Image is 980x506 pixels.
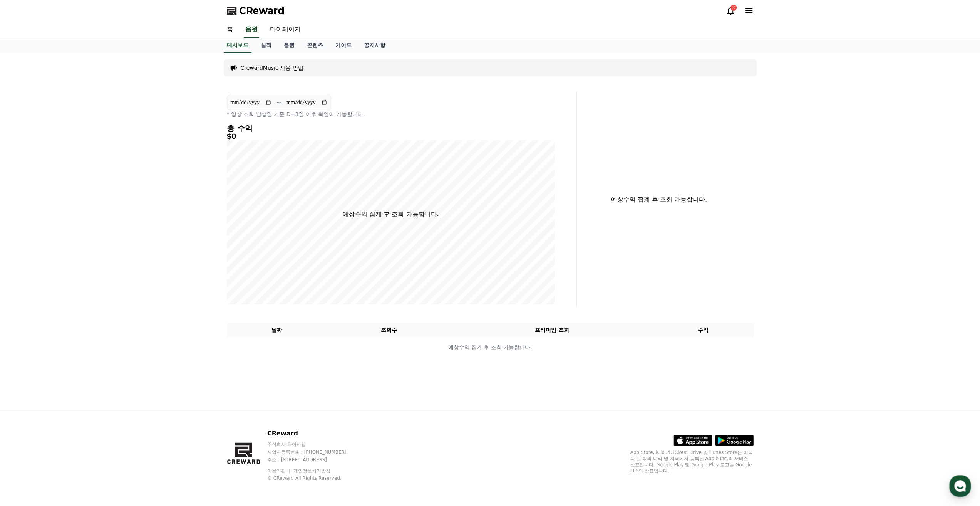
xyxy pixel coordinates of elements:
a: CrewardMusic 사용 방법 [241,64,303,72]
a: 3 [726,6,735,15]
span: 대화 [70,256,80,262]
a: CReward [227,5,285,17]
p: © CReward All Rights Reserved. [267,475,361,481]
h5: $0 [227,133,555,140]
p: 예상수익 집계 후 조회 가능합니다. [343,210,439,219]
p: 주식회사 와이피랩 [267,441,361,447]
p: 사업자등록번호 : [PHONE_NUMBER] [267,449,361,455]
p: * 영상 조회 발생일 기준 D+3일 이후 확인이 가능합니다. [227,110,555,118]
a: 대화 [51,244,99,264]
span: CReward [239,5,285,17]
a: 공지사항 [358,38,392,53]
p: ~ [276,98,281,107]
a: 홈 [221,22,239,38]
a: 가이드 [329,38,358,53]
p: 예상수익 집계 후 조회 가능합니다. [227,343,753,351]
th: 조회수 [327,323,451,337]
span: 설정 [119,256,128,262]
a: 개인정보처리방침 [293,468,330,474]
a: 콘텐츠 [301,38,329,53]
span: 홈 [24,256,29,262]
p: 주소 : [STREET_ADDRESS] [267,457,361,463]
th: 날짜 [227,323,327,337]
th: 수익 [653,323,754,337]
a: 마이페이지 [264,22,307,38]
a: 실적 [255,38,278,53]
a: 이용약관 [267,468,291,474]
p: 예상수익 집계 후 조회 가능합니다. [583,195,735,204]
a: 설정 [99,244,148,264]
h4: 총 수익 [227,124,555,133]
a: 홈 [2,244,51,264]
th: 프리미엄 조회 [451,323,653,337]
a: 음원 [278,38,301,53]
p: App Store, iCloud, iCloud Drive 및 iTunes Store는 미국과 그 밖의 나라 및 지역에서 등록된 Apple Inc.의 서비스 상표입니다. Goo... [630,449,754,474]
p: CReward [267,429,361,438]
a: 음원 [244,22,259,38]
div: 3 [730,5,737,11]
a: 대시보드 [224,38,251,53]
